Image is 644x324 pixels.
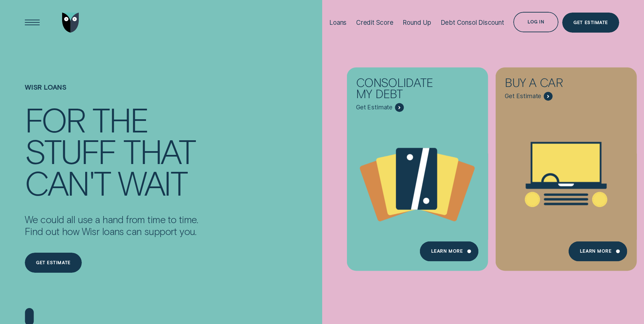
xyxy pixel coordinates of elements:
[403,19,431,26] div: Round Up
[123,135,195,167] div: that
[22,13,42,33] button: Open Menu
[25,253,82,273] a: Get estimate
[329,19,347,26] div: Loans
[347,68,488,265] a: Consolidate my debt - Learn more
[441,19,504,26] div: Debt Consol Discount
[25,135,116,167] div: stuff
[420,241,479,262] a: Learn more
[505,77,595,92] div: Buy a car
[92,104,148,135] div: the
[562,13,619,33] a: Get Estimate
[356,104,392,111] span: Get Estimate
[496,68,637,265] a: Buy a car - Learn more
[25,104,198,198] h4: For the stuff that can't wait
[356,19,393,26] div: Credit Score
[62,13,79,33] img: Wisr
[569,241,627,262] a: Learn More
[118,167,187,198] div: wait
[25,83,198,104] h1: Wisr loans
[25,104,85,135] div: For
[513,12,558,32] button: Log in
[25,213,198,238] p: We could all use a hand from time to time. Find out how Wisr loans can support you.
[356,77,446,103] div: Consolidate my debt
[505,93,541,100] span: Get Estimate
[25,167,110,198] div: can't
